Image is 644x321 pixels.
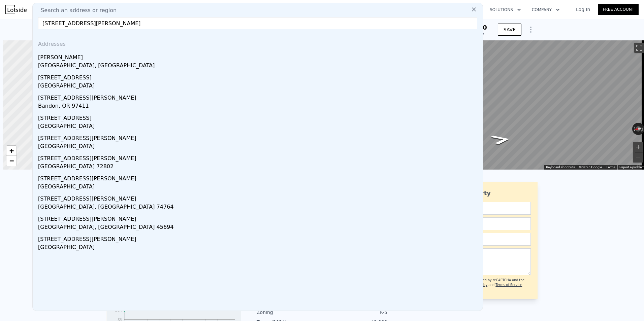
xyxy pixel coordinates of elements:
span: − [9,156,14,165]
div: [GEOGRAPHIC_DATA], [GEOGRAPHIC_DATA] 74764 [38,203,480,212]
div: [GEOGRAPHIC_DATA] [38,122,480,132]
div: Bandon, OR 97411 [38,102,480,111]
div: [PERSON_NAME] [38,51,480,62]
div: [GEOGRAPHIC_DATA] [38,243,480,253]
tspan: $34 [115,308,123,313]
div: [STREET_ADDRESS][PERSON_NAME] [38,192,480,203]
a: Terms (opens in new tab) [606,165,615,169]
a: Zoom in [6,146,17,156]
img: Lotside [5,5,27,14]
button: Zoom out [633,152,643,163]
input: Enter an address, city, region, neighborhood or zip code [38,17,477,29]
a: Log In [568,6,598,13]
button: Rotate counterclockwise [632,123,636,135]
div: [GEOGRAPHIC_DATA] [38,142,480,152]
div: R-5 [322,309,387,316]
button: SAVE [498,24,521,36]
div: [GEOGRAPHIC_DATA] [38,82,480,91]
div: Zoning [257,309,322,316]
button: Solutions [484,4,526,16]
button: Show Options [524,23,538,36]
span: © 2025 Google [579,165,602,169]
path: Go South, Guerrant St [482,132,520,147]
button: Keyboard shortcuts [546,165,575,170]
div: [STREET_ADDRESS][PERSON_NAME] [38,233,480,243]
div: [GEOGRAPHIC_DATA] 72802 [38,163,480,172]
button: Company [526,4,565,16]
a: Zoom out [6,156,17,166]
span: + [9,146,14,155]
div: [STREET_ADDRESS][PERSON_NAME] [38,212,480,223]
div: [STREET_ADDRESS][PERSON_NAME] [38,132,480,142]
div: [STREET_ADDRESS][PERSON_NAME] [38,152,480,163]
div: This site is protected by reCAPTCHA and the Google and apply. [453,278,531,292]
div: [GEOGRAPHIC_DATA] [38,183,480,192]
div: [STREET_ADDRESS] [38,111,480,122]
span: Search an address or region [35,6,117,14]
div: [STREET_ADDRESS] [38,71,480,82]
div: [STREET_ADDRESS][PERSON_NAME] [38,91,480,102]
div: [GEOGRAPHIC_DATA], [GEOGRAPHIC_DATA] 45694 [38,223,480,233]
div: Addresses [35,35,480,51]
div: [STREET_ADDRESS][PERSON_NAME] [38,172,480,183]
button: Zoom in [633,142,643,152]
div: [GEOGRAPHIC_DATA], [GEOGRAPHIC_DATA] [38,62,480,71]
a: Free Account [598,4,639,15]
a: Terms of Service [495,283,522,287]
